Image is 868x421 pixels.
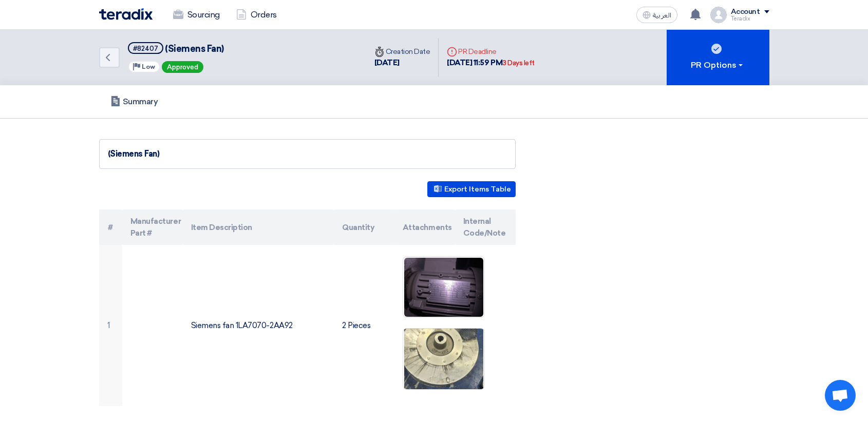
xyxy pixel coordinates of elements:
button: العربية [636,7,677,23]
th: Item Description [183,209,334,245]
span: (Siemens Fan) [165,43,224,54]
div: [DATE] [374,57,430,69]
div: (Siemens Fan) [108,148,507,160]
div: PR Options [691,59,745,71]
th: Internal Code/Note [455,209,516,245]
button: PR Options [667,30,769,85]
th: Manufacturer Part # [122,209,183,245]
img: profile_test.png [710,7,727,23]
div: 3 Days left [502,58,535,68]
td: Siemens fan 1LA7070-2AA92 [183,245,334,406]
span: Approved [167,63,198,71]
div: Open chat [825,380,856,411]
img: beabbffbaeffeaa_1759398488871.jpg [403,257,484,318]
button: Export Items Table [427,181,516,197]
h5: Summary [110,97,158,107]
a: Summary [99,85,169,118]
div: Creation Date [374,46,430,57]
a: Sourcing [165,4,228,26]
div: #82407 [133,45,158,52]
th: Quantity [334,209,394,245]
div: PR Deadline [447,46,535,57]
div: Teradix [731,16,769,22]
th: Attachments [394,209,455,245]
th: # [99,209,122,245]
td: 1 [99,245,122,406]
div: [DATE] 11:59 PM [447,57,535,69]
span: العربية [653,12,671,19]
td: 2 Pieces [334,245,394,406]
a: Orders [228,4,285,26]
span: Low [142,63,155,70]
img: Teradix logo [99,8,153,20]
div: Account [731,8,760,16]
